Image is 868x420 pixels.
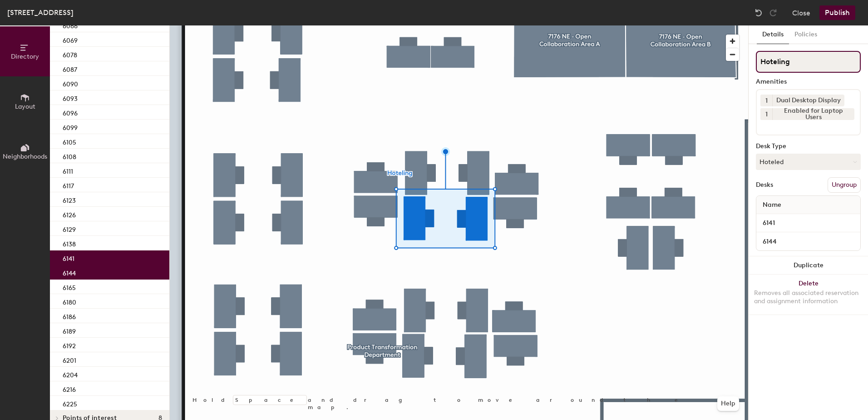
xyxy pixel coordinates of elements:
[765,96,768,105] span: 1
[11,53,39,60] span: Directory
[63,180,74,190] p: 6117
[756,154,861,170] button: Hoteled
[758,197,786,213] span: Name
[756,143,861,150] div: Desk Type
[772,108,854,120] div: Enabled for Laptop Users
[760,108,772,120] button: 1
[754,289,863,305] div: Removes all associated reservation and assignment information
[756,78,861,85] div: Amenities
[63,267,76,277] p: 6144
[15,103,35,110] span: Layout
[63,194,76,205] p: 6123
[749,275,868,315] button: DeleteRemoves all associated reservation and assignment information
[63,209,76,219] p: 6126
[63,310,76,321] p: 6186
[63,252,74,263] p: 6141
[63,136,76,146] p: 6105
[63,223,76,234] p: 6129
[63,325,76,335] p: 6189
[63,296,76,306] p: 6180
[758,235,858,248] input: Unnamed desk
[63,49,77,59] p: 6078
[63,340,76,350] p: 6192
[7,7,74,18] div: [STREET_ADDRESS]
[717,396,739,411] button: Help
[765,110,768,119] span: 1
[63,165,73,175] p: 6111
[792,5,810,20] button: Close
[63,107,78,117] p: 6096
[63,63,77,74] p: 6087
[63,92,78,103] p: 6093
[63,369,78,379] p: 6204
[63,398,77,408] p: 6225
[757,25,789,44] button: Details
[63,281,76,292] p: 6165
[760,95,772,106] button: 1
[63,150,76,161] p: 6108
[756,181,773,189] div: Desks
[769,8,778,17] img: Redo
[772,95,844,106] div: Dual Desktop Display
[749,256,868,275] button: Duplicate
[63,121,78,132] p: 6099
[63,383,76,394] p: 6216
[63,354,76,365] p: 6201
[63,238,76,248] p: 6138
[758,217,858,230] input: Unnamed desk
[819,5,855,20] button: Publish
[789,25,823,44] button: Policies
[754,8,763,17] img: Undo
[3,153,47,160] span: Neighborhoods
[63,78,78,88] p: 6090
[828,177,861,193] button: Ungroup
[63,34,78,45] p: 6069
